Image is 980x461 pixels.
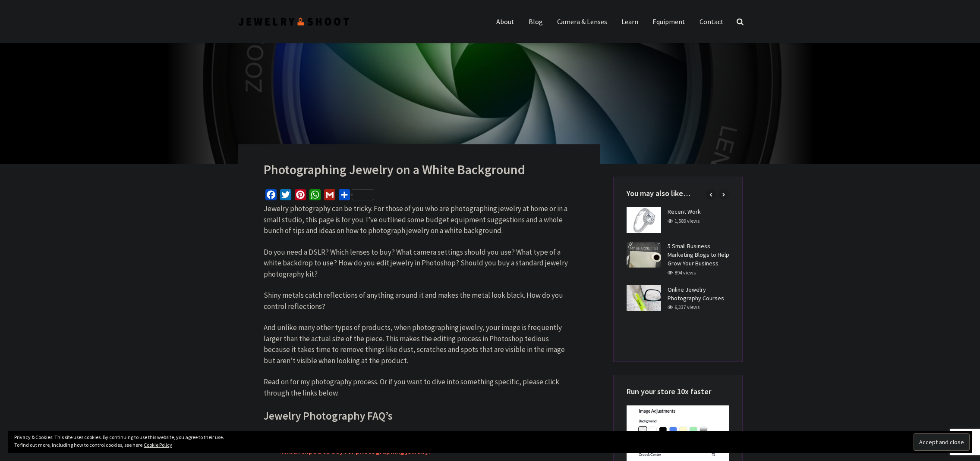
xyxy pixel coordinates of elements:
[238,16,351,28] img: Jewelry Photographer Bay Area - San Francisco | Nationwide via Mail
[337,189,376,203] a: Paylaş
[278,189,293,203] a: Twitter
[615,13,645,30] a: Learn
[627,188,729,199] h4: You may also like…
[264,189,278,203] a: Facebook
[264,162,574,177] h1: Photographing Jewelry on a White Background
[668,217,700,225] div: 1,589 views
[668,242,729,267] a: 5 Small Business Marketing Blogs to Help Grow Your Business
[167,34,814,164] img: Photographing jewelry on white background at home
[668,208,701,215] a: Recent Work
[693,13,730,30] a: Contact
[308,189,322,203] a: WhatsApp
[293,189,308,203] a: Pinterest
[668,286,724,302] a: Online Jewelry Photography Courses
[914,433,970,451] input: Accept and close
[522,13,549,30] a: Blog
[264,377,574,399] p: Read on for my photography process. Or if you want to dive into something specific, please click ...
[264,247,574,280] p: Do you need a DSLR? Which lenses to buy? What camera settings should you use? What type of a whit...
[8,431,972,453] div: Privacy & Cookies: This site uses cookies. By continuing to use this website, you agree to their ...
[668,269,696,277] div: 894 views
[264,203,574,237] p: Jewelry photography can be tricky. For those of you who are photographing jewelry at home or in a...
[551,13,614,30] a: Camera & Lenses
[264,322,574,366] p: And unlike many other types of products, when photographing jewelry, your image is frequently lar...
[668,303,700,311] div: 6,337 views
[144,442,172,448] a: Cookie Policy
[490,13,521,30] a: About
[264,290,574,312] p: Shiny metals catch reflections of anything around it and makes the metal look black. How do you c...
[264,409,574,423] h2: Jewelry Photography FAQ’s
[627,386,729,397] h4: Run your store 10x faster
[646,13,692,30] a: Equipment
[322,189,337,203] a: Gmail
